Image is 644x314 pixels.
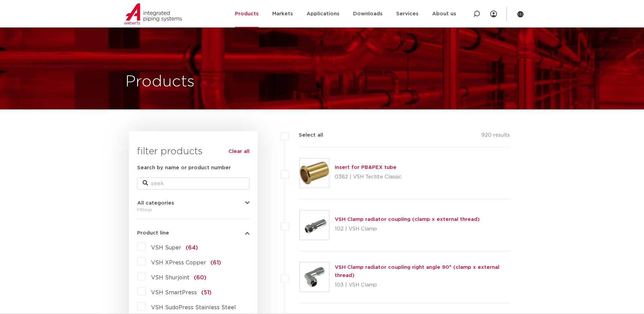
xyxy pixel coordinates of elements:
input: seek [137,177,250,190]
p: 103 | VSH Clamp [335,280,510,291]
img: Thumbnail for VSH Clamp radiator coupling right angle 90° (clamp x external thread) [300,262,329,292]
span: (51) [201,290,211,295]
p: 920 results [481,131,510,142]
div: Fittings [137,206,250,214]
p: 0382 | VSH Tectite Classic [335,172,402,182]
span: (64) [186,245,198,250]
h1: Products [125,71,195,93]
h3: filter products [137,145,250,158]
span: VSH SmartPress [151,290,197,295]
span: VSH XPress Copper [151,260,206,265]
span: (60) [194,275,206,280]
img: Thumbnail for VSH Clamp radiator coupling (clamp x external thread) [300,210,329,240]
span: (61) [210,260,221,265]
button: Product line [137,230,250,235]
span: VSH Shurjoint [151,275,189,280]
font: Select all [299,133,323,138]
span: VSH SudoPress Stainless Steel [151,305,236,310]
p: 102 | VSH Clamp [335,224,480,234]
label: Search by name or product number [137,164,231,172]
span: VSH Super [151,245,181,250]
img: Thumbnail for Insert for PB&PEX tube [300,158,329,188]
a: VSH Clamp radiator coupling right angle 90° (clamp x external thread) [335,265,499,278]
a: VSH Clamp radiator coupling (clamp x external thread) [335,217,480,222]
a: Clear all [228,147,250,156]
a: Insert for PB&PEX tube [335,165,397,170]
button: All categories [137,200,250,206]
span: All categories [137,200,174,206]
span: Product line [137,230,169,235]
